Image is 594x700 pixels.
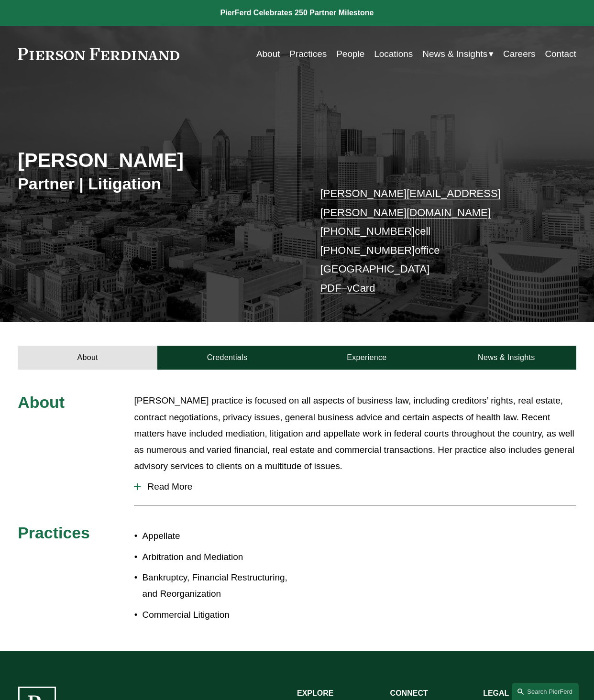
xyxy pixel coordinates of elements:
[157,346,297,370] a: Credentials
[18,393,65,411] span: About
[18,148,297,172] h2: [PERSON_NAME]
[347,282,375,294] a: vCard
[289,45,327,63] a: Practices
[297,689,333,697] strong: EXPLORE
[320,225,415,237] a: [PHONE_NUMBER]
[320,184,553,297] p: cell office [GEOGRAPHIC_DATA] –
[256,45,280,63] a: About
[134,393,576,474] p: [PERSON_NAME] practice is focused on all aspects of business law, including creditors’ rights, re...
[422,45,494,63] a: folder dropdown
[483,689,509,697] strong: LEGAL
[18,346,157,370] a: About
[320,187,501,219] a: [PERSON_NAME][EMAIL_ADDRESS][PERSON_NAME][DOMAIN_NAME]
[336,45,364,63] a: People
[142,569,297,602] p: Bankruptcy, Financial Restructuring, and Reorganization
[503,45,535,63] a: Careers
[141,481,576,492] span: Read More
[134,474,576,499] button: Read More
[320,244,415,256] a: [PHONE_NUMBER]
[512,683,579,700] a: Search this site
[18,524,90,542] span: Practices
[437,346,576,370] a: News & Insights
[374,45,413,63] a: Locations
[297,346,437,370] a: Experience
[142,528,297,544] p: Appellate
[545,45,576,63] a: Contact
[142,607,297,623] p: Commercial Litigation
[422,46,487,62] span: News & Insights
[390,689,428,697] strong: CONNECT
[18,174,297,194] h3: Partner | Litigation
[142,549,297,565] p: Arbitration and Mediation
[320,282,341,294] a: PDF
